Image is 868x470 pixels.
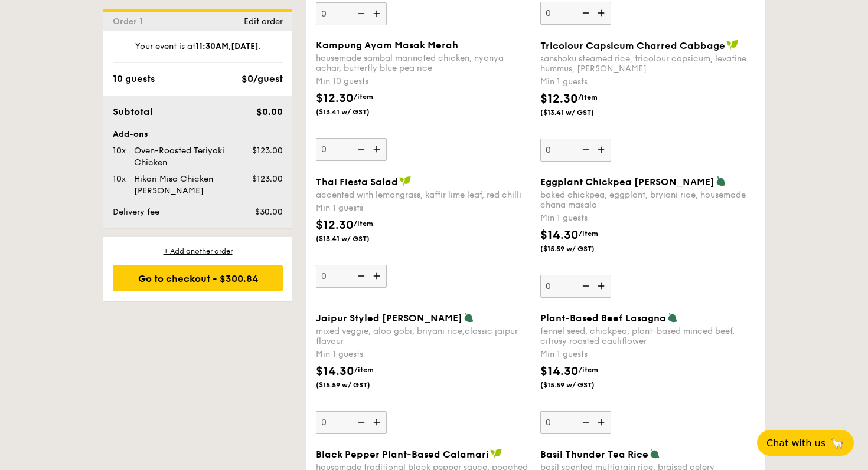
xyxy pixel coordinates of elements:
[576,2,593,24] img: icon-reduce.1d2dbef1.svg
[316,218,354,232] span: $12.30
[252,146,283,156] span: $123.00
[369,138,387,160] img: icon-add.58712e84.svg
[593,275,611,297] img: icon-add.58712e84.svg
[316,380,396,390] span: ($15.59 w/ GST)
[113,106,153,117] span: Subtotal
[576,275,593,297] img: icon-reduce.1d2dbef1.svg
[593,2,611,24] img: icon-add.58712e84.svg
[316,75,531,87] div: Min 10 guests
[650,448,660,459] img: icon-vegetarian.fe4039eb.svg
[540,313,666,324] span: Plant-Based Beef Lasagna
[354,366,374,374] span: /item
[369,265,387,287] img: icon-add.58712e84.svg
[113,41,283,63] div: Your event is at , .
[716,176,726,186] img: icon-vegetarian.fe4039eb.svg
[316,364,354,379] span: $14.30
[244,17,283,27] span: Edit order
[540,40,725,51] span: Tricolour Capsicum Charred Cabbage
[316,107,396,117] span: ($13.41 w/ GST)
[369,411,387,433] img: icon-add.58712e84.svg
[540,212,755,224] div: Min 1 guests
[667,312,678,323] img: icon-vegetarian.fe4039eb.svg
[129,145,237,169] div: Oven-Roasted Teriyaki Chicken
[113,129,283,140] div: Add-ons
[129,173,237,197] div: Hikari Miso Chicken [PERSON_NAME]
[593,411,611,433] img: icon-add.58712e84.svg
[578,93,598,101] span: /item
[540,411,611,434] input: Plant-Based Beef Lasagnafennel seed, chickpea, plant-based minced beef, citrusy roasted cauliflow...
[593,139,611,161] img: icon-add.58712e84.svg
[316,326,531,346] div: mixed veggie, aloo gobi, briyani rice,classic jaipur flavour
[540,176,714,188] span: Eggplant Chickpea [PERSON_NAME]
[540,349,755,360] div: Min 1 guests
[540,364,579,379] span: $14.30
[108,173,129,185] div: 10x
[490,448,502,459] img: icon-vegan.f8ff3823.svg
[351,411,369,433] img: icon-reduce.1d2dbef1.svg
[316,449,489,460] span: Black Pepper Plant-Based Calamari
[757,430,854,456] button: Chat with us🦙
[108,145,129,157] div: 10x
[316,411,387,434] input: Jaipur Styled [PERSON_NAME]mixed veggie, aloo gobi, briyani rice,classic jaipur flavourMin 1 gues...
[540,244,621,254] span: ($15.59 w/ GST)
[540,190,755,210] div: baked chickpea, eggplant, bryiani rice, housemade chana masala
[351,138,369,160] img: icon-reduce.1d2dbef1.svg
[830,436,844,450] span: 🦙
[316,313,462,324] span: Jaipur Styled [PERSON_NAME]
[316,2,387,25] input: ($15.59 w/ GST)
[540,380,621,390] span: ($15.59 w/ GST)
[540,54,755,74] div: sanshoku steamed rice, tricolour capsicum, levatine hummus, [PERSON_NAME]
[113,246,283,256] div: + Add another order
[316,138,387,161] input: Kampung Ayam Masak Merahhousemade sambal marinated chicken, nyonya achar, butterfly blue pea rice...
[540,76,755,88] div: Min 1 guests
[316,40,458,51] span: Kampung Ayam Masak Merah
[316,53,531,73] div: housemade sambal marinated chicken, nyonya achar, butterfly blue pea rice
[255,207,283,217] span: $30.00
[766,438,825,449] span: Chat with us
[540,108,621,117] span: ($13.41 w/ GST)
[316,176,398,188] span: Thai Fiesta Salad
[540,326,755,346] div: fennel seed, chickpea, plant-based minced beef, citrusy roasted cauliflower
[231,41,259,51] strong: [DATE]
[316,265,387,288] input: Thai Fiesta Saladaccented with lemongrass, kaffir lime leaf, red chilliMin 1 guests$12.30/item($1...
[540,275,611,298] input: Eggplant Chickpea [PERSON_NAME]baked chickpea, eggplant, bryiani rice, housemade chana masalaMin ...
[464,312,474,323] img: icon-vegetarian.fe4039eb.svg
[242,72,283,86] div: $0/guest
[540,92,578,106] span: $12.30
[195,41,229,51] strong: 11:30AM
[579,229,598,238] span: /item
[316,91,354,106] span: $12.30
[113,17,148,27] span: Order 1
[576,139,593,161] img: icon-reduce.1d2dbef1.svg
[579,366,598,374] span: /item
[540,228,579,242] span: $14.30
[113,72,155,86] div: 10 guests
[540,449,648,460] span: Basil Thunder Tea Rice
[316,234,396,244] span: ($13.41 w/ GST)
[316,190,531,200] div: accented with lemongrass, kaffir lime leaf, red chilli
[540,139,611,162] input: Tricolour Capsicum Charred Cabbagesanshoku steamed rice, tricolour capsicum, levatine hummus, [PE...
[726,40,738,50] img: icon-vegan.f8ff3823.svg
[316,202,531,214] div: Min 1 guests
[256,106,283,117] span: $0.00
[576,411,593,433] img: icon-reduce.1d2dbef1.svg
[399,176,411,186] img: icon-vegan.f8ff3823.svg
[113,207,159,217] span: Delivery fee
[354,219,373,228] span: /item
[351,265,369,287] img: icon-reduce.1d2dbef1.svg
[252,174,283,184] span: $123.00
[369,2,387,25] img: icon-add.58712e84.svg
[351,2,369,25] img: icon-reduce.1d2dbef1.svg
[316,349,531,360] div: Min 1 guests
[354,93,373,101] span: /item
[113,265,283,291] div: Go to checkout - $300.84
[540,2,611,25] input: ($13.41 w/ GST)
